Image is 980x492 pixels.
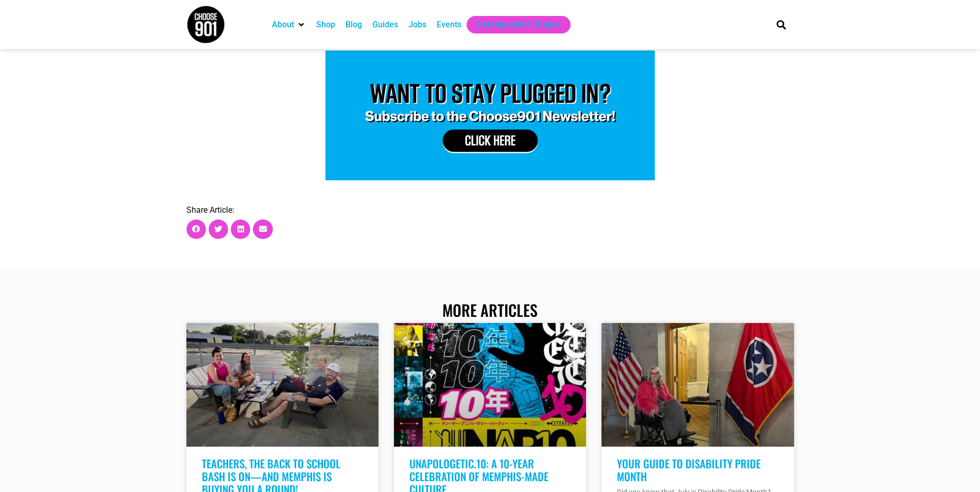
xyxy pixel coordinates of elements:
[267,16,759,33] nav: Main nav
[267,16,311,33] div: About
[253,219,272,239] div: Share on email
[316,19,335,31] a: Shop
[601,323,794,447] a: A person in a wheelchair, wearing a pink jacket, sits between the U.S. flag and the Tennessee sta...
[186,323,379,447] a: Four people sit around a small outdoor table with drinks and snacks, smiling at the camera on a p...
[772,16,789,33] div: Search
[186,301,794,319] h2: More Articles
[617,455,761,484] a: Your Guide to Disability Pride Month
[231,219,250,239] div: Share on linkedin
[394,323,586,447] a: Poster for UNAPOLOGETIC.10 event featuring vibrant graphics, performer lineup, and details—set fo...
[209,219,228,239] div: Share on twitter
[372,19,398,31] a: Guides
[186,206,794,214] p: Share Article:
[437,19,461,31] a: Events
[325,50,655,180] img: A blue background with the words want to stay plugged in? subscribe to the choose60o newsletter. ...
[272,19,294,31] a: About
[408,19,426,31] a: Jobs
[346,19,362,31] a: Blog
[477,19,560,31] a: Get Choose901 Emails
[186,219,206,239] div: Share on facebook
